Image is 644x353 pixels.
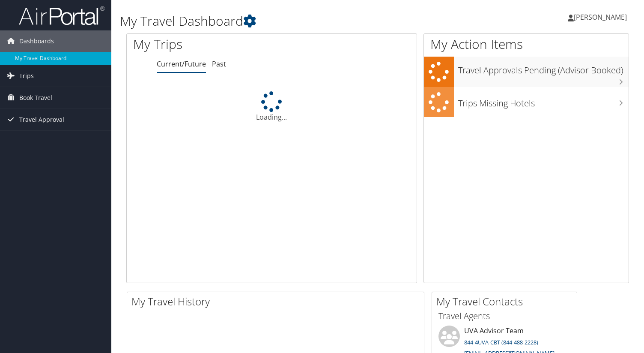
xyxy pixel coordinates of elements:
a: [PERSON_NAME] [568,4,635,30]
h3: Travel Agents [438,310,570,322]
span: Dashboards [19,30,54,52]
a: Current/Future [157,59,206,69]
a: Trips Missing Hotels [424,87,629,118]
span: Book Travel [19,87,52,109]
a: Travel Approvals Pending (Advisor Booked) [424,57,629,87]
h1: My Trips [133,35,289,53]
a: Past [212,59,226,69]
div: Loading... [127,91,417,122]
h2: My Travel Contacts [436,294,577,309]
h3: Travel Approvals Pending (Advisor Booked) [458,60,629,76]
h3: Trips Missing Hotels [458,93,629,109]
img: airportal-logo.png [19,6,104,26]
h1: My Action Items [424,35,629,53]
span: Trips [19,65,34,87]
span: Travel Approval [19,109,64,130]
a: 844-4UVA-CBT (844-488-2228) [464,338,538,346]
span: [PERSON_NAME] [574,12,627,22]
h2: My Travel History [131,294,424,309]
h1: My Travel Dashboard [120,12,464,30]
